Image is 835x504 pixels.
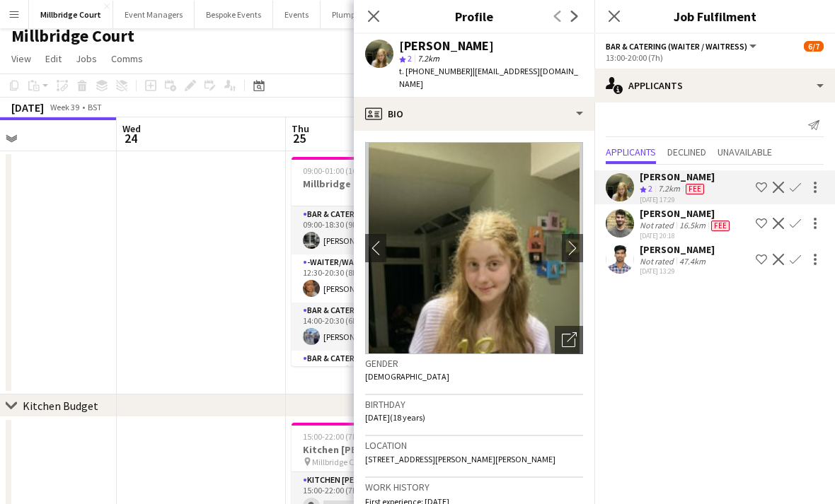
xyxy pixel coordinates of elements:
div: BST [88,102,102,112]
h3: Gender [365,357,583,370]
span: 2 [648,183,652,194]
span: Applicants [606,147,656,157]
div: Open photos pop-in [555,326,583,354]
h3: Location [365,439,583,452]
div: [PERSON_NAME] [640,243,715,256]
div: [PERSON_NAME] [399,40,494,52]
span: 15:00-22:00 (7h) [303,431,360,442]
button: Bar & Catering (Waiter / waitress) [606,41,759,52]
a: Edit [40,49,67,68]
div: Crew has different fees then in role [683,183,707,195]
button: Millbridge Court [29,1,113,28]
div: [DATE] [11,100,44,115]
div: Applicants [594,69,835,102]
span: Week 39 [47,102,82,112]
span: Wed [122,122,141,135]
span: 09:00-01:00 (16h) (Fri) [303,165,381,176]
span: Fee [686,184,704,194]
app-card-role: Bar & Catering (Waiter / waitress)1/109:00-18:30 (9h30m)[PERSON_NAME] [292,206,450,254]
span: 6/7 [804,41,824,52]
h3: Job Fulfilment [594,7,835,25]
div: 13:00-20:00 (7h) [606,52,824,63]
app-job-card: 09:00-01:00 (16h) (Fri)6/6Millbridge Court6 RolesBar & Catering (Waiter / waitress)1/109:00-18:30... [292,157,450,366]
div: Bio [354,97,594,131]
app-card-role: Bar & Catering (Waiter / waitress)1/114:00-22:30 (8h30m) [292,351,450,399]
app-card-role: -Waiter/Waitress1/112:30-20:30 (8h)[PERSON_NAME] [292,254,450,303]
span: Jobs [76,52,97,65]
span: [DATE] (18 years) [365,412,425,423]
button: Event Managers [113,1,195,28]
span: 25 [289,130,309,146]
span: [STREET_ADDRESS][PERSON_NAME][PERSON_NAME] [365,454,555,464]
span: Bar & Catering (Waiter / waitress) [606,41,747,52]
div: [DATE] 20:18 [640,231,732,240]
span: Unavailable [718,147,772,157]
div: 7.2km [655,183,683,195]
div: [PERSON_NAME] [640,207,732,220]
span: Millbridge Court [312,457,369,467]
div: [PERSON_NAME] [640,170,715,183]
div: Kitchen Budget [23,399,98,413]
span: Edit [45,52,62,65]
div: Not rated [640,256,676,266]
span: Fee [711,221,730,231]
span: Comms [111,52,143,65]
span: | [EMAIL_ADDRESS][DOMAIN_NAME] [399,66,578,89]
button: Events [273,1,321,28]
app-card-role: Bar & Catering (Waiter / waitress)1/114:00-20:30 (6h30m)[PERSON_NAME] [292,303,450,351]
a: View [6,49,37,68]
span: 24 [120,130,141,146]
a: Jobs [70,49,103,68]
div: Crew has different fees then in role [708,220,732,231]
span: 2 [408,53,412,64]
button: Plumpton Race Course [321,1,425,28]
button: Bespoke Events [195,1,273,28]
img: Crew avatar or photo [365,142,583,354]
span: [DEMOGRAPHIC_DATA] [365,371,449,382]
span: Declined [667,147,706,157]
h1: Millbridge Court [11,25,134,47]
span: 7.2km [415,53,442,64]
a: Comms [105,49,149,68]
h3: Millbridge Court [292,177,450,190]
h3: Profile [354,7,594,25]
div: [DATE] 17:29 [640,195,715,204]
h3: Kitchen [PERSON_NAME] [292,443,450,456]
div: [DATE] 13:29 [640,266,715,276]
div: 16.5km [676,220,708,231]
span: Thu [292,122,309,135]
div: 47.4km [676,256,708,266]
h3: Work history [365,481,583,493]
span: t. [PHONE_NUMBER] [399,66,473,76]
div: Not rated [640,220,676,231]
span: View [11,52,31,65]
h3: Birthday [365,398,583,411]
